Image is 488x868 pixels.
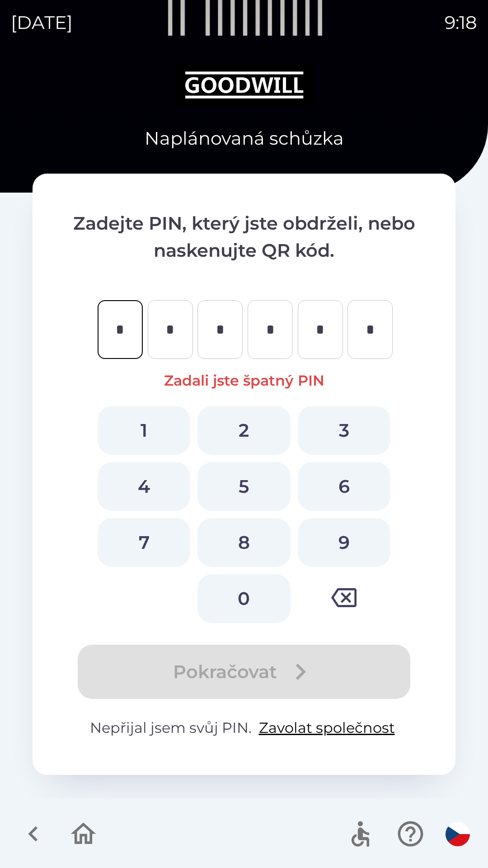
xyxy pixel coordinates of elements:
[197,406,290,455] button: 2
[298,406,390,455] button: 3
[255,717,399,739] button: Zavolat společnost
[69,210,419,264] p: Zadejte PIN, který jste obdrželi, nebo naskenujte QR kód.
[298,518,390,567] button: 9
[69,717,419,739] p: Nepřijal jsem svůj PIN.
[446,822,470,846] img: cs flag
[33,63,455,107] img: Logo
[197,518,290,567] button: 8
[145,125,344,152] p: Naplánovaná schůzka
[98,462,190,511] button: 4
[298,462,390,511] button: 6
[197,462,290,511] button: 5
[98,406,190,455] button: 1
[197,574,290,623] button: 0
[98,518,190,567] button: 7
[69,370,419,392] p: Zadali jste špatný PIN
[445,9,477,36] p: 9:18
[11,9,73,36] p: [DATE]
